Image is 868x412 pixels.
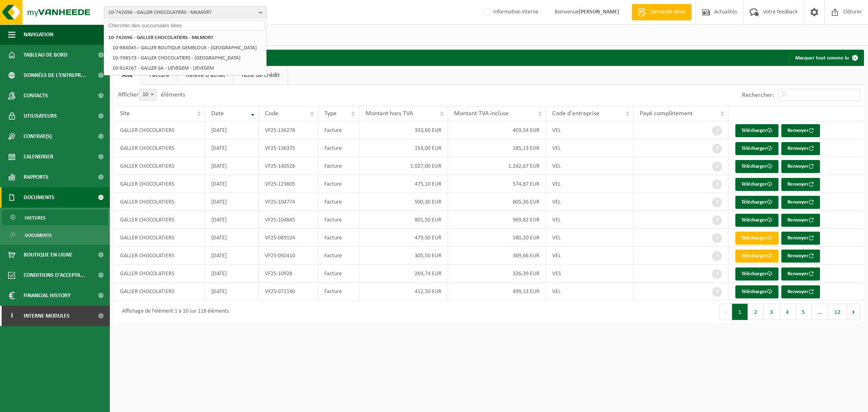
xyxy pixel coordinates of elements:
[742,92,774,99] label: Rechercher:
[24,85,48,106] span: Contacts
[114,139,205,157] td: GALLER CHOCOLATIERS
[359,283,448,300] td: 412,50 EUR
[546,211,634,229] td: VEL
[748,304,764,320] button: 2
[640,110,693,117] span: Payé complètement
[2,210,108,225] a: Factures
[25,210,46,226] span: Factures
[781,214,820,227] button: Renvoyer
[318,157,359,175] td: Facture
[24,245,72,265] span: Boutique en ligne
[24,126,52,147] span: Contrat(s)
[104,6,267,18] button: 10-742096 - GALLER CHOCOLATIERS - MILMORT
[259,157,318,175] td: VF25-140526
[448,139,546,157] td: 185,13 EUR
[265,110,278,117] span: Code
[318,211,359,229] td: Facture
[205,247,259,265] td: [DATE]
[780,304,796,320] button: 4
[359,157,448,175] td: 1.027,00 EUR
[259,283,318,300] td: VF25-072140
[114,229,205,247] td: GALLER CHOCOLATIERS
[259,193,318,211] td: VF25-104774
[359,229,448,247] td: 479,50 EUR
[796,304,811,320] button: 5
[108,35,213,40] strong: 10-742096 - GALLER CHOCOLATIERS - MILMORT
[259,265,318,283] td: VF25-10928
[448,229,546,247] td: 580,20 EUR
[259,229,318,247] td: VF25-089124
[24,167,48,187] span: Rapports
[735,142,778,155] a: Télécharger
[789,50,863,66] button: Marquer tout comme lu
[114,247,205,265] td: GALLER CHOCOLATIERS
[110,63,265,73] li: 10-914267 - GALLER SA - LIEVEGEM - LIEVEGEM
[211,110,224,117] span: Date
[811,304,828,320] span: …
[205,283,259,300] td: [DATE]
[205,211,259,229] td: [DATE]
[318,175,359,193] td: Facture
[25,228,52,243] span: Documents
[114,66,141,85] a: Alle
[139,89,157,101] span: 10
[205,193,259,211] td: [DATE]
[24,106,57,126] span: Utilisateurs
[259,121,318,139] td: VF25-136278
[24,147,53,167] span: Calendrier
[781,124,820,137] button: Renvoyer
[448,157,546,175] td: 1.242,67 EUR
[318,283,359,300] td: Facture
[24,24,53,45] span: Navigation
[205,139,259,157] td: [DATE]
[2,227,108,243] a: Documents
[139,89,156,101] span: 10
[448,121,546,139] td: 403,54 EUR
[781,285,820,298] button: Renvoyer
[781,160,820,173] button: Renvoyer
[735,250,778,263] a: Télécharger
[482,6,538,18] label: Information interne
[318,121,359,139] td: Facture
[259,247,318,265] td: VF25-092410
[781,250,820,263] button: Renvoyer
[359,265,448,283] td: 269,74 EUR
[781,142,820,155] button: Renvoyer
[359,247,448,265] td: 305,50 EUR
[259,175,318,193] td: VF25-123605
[847,304,860,320] button: Next
[24,306,70,326] span: Interne modules
[205,265,259,283] td: [DATE]
[781,178,820,191] button: Renvoyer
[118,92,185,98] label: Afficher éléments
[108,7,256,19] span: 10-742096 - GALLER CHOCOLATIERS - MILMORT
[114,193,205,211] td: GALLER CHOCOLATIERS
[318,193,359,211] td: Facture
[732,304,748,320] button: 1
[781,232,820,245] button: Renvoyer
[448,211,546,229] td: 969,82 EUR
[114,265,205,283] td: GALLER CHOCOLATIERS
[359,211,448,229] td: 801,50 EUR
[546,283,634,300] td: VEL
[114,211,205,229] td: GALLER CHOCOLATIERS
[828,304,847,320] button: 12
[141,66,177,85] a: Facture
[359,175,448,193] td: 475,10 EUR
[259,139,318,157] td: VF25-136375
[114,157,205,175] td: GALLER CHOCOLATIERS
[546,193,634,211] td: VEL
[24,45,68,65] span: Tableau de bord
[114,175,205,193] td: GALLER CHOCOLATIERS
[579,9,619,15] strong: [PERSON_NAME]
[365,110,413,117] span: Montant hors TVA
[205,229,259,247] td: [DATE]
[735,160,778,173] a: Télécharger
[24,187,55,208] span: Documents
[114,121,205,139] td: GALLER CHOCOLATIERS
[719,304,732,320] button: Previous
[448,283,546,300] td: 499,13 EUR
[318,247,359,265] td: Facture
[546,265,634,283] td: VES
[359,139,448,157] td: 153,00 EUR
